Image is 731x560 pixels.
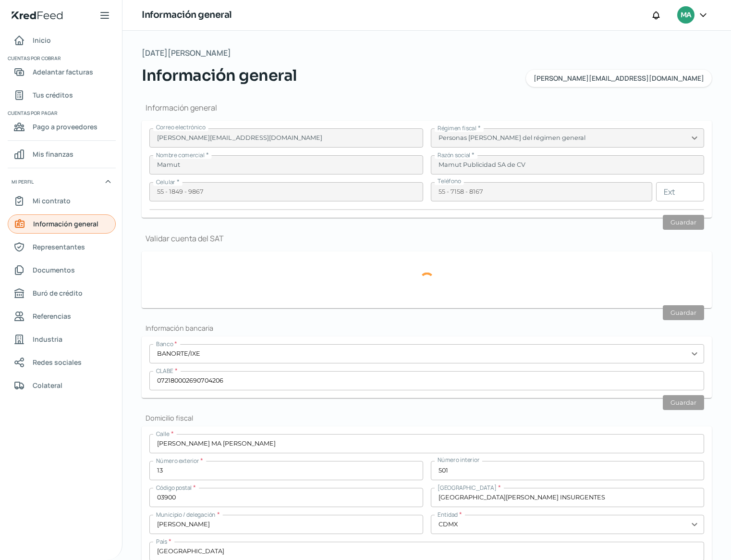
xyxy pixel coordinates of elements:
[33,89,73,101] span: Tus créditos
[156,430,170,438] span: Calle
[663,395,704,410] button: Guardar
[33,148,73,160] span: Mis finanzas
[156,340,173,348] span: Banco
[438,484,497,492] span: [GEOGRAPHIC_DATA]
[33,241,85,253] span: Representantes
[8,330,116,349] a: Industria
[8,261,116,280] a: Documentos
[8,376,116,395] a: Colateral
[156,367,173,375] span: CLABE
[156,151,205,159] span: Nombre comercial
[8,109,114,117] span: Cuentas por pagar
[8,214,116,234] a: Información general
[142,413,712,423] h2: Domicilio fiscal
[33,66,93,78] span: Adelantar facturas
[156,537,167,546] span: País
[156,457,199,465] span: Número exterior
[33,264,75,276] span: Documentos
[33,333,62,345] span: Industria
[33,195,71,207] span: Mi contrato
[33,34,51,46] span: Inicio
[438,124,476,132] span: Régimen fiscal
[438,177,461,185] span: Teléfono
[12,177,34,186] span: Mi perfil
[8,145,116,164] a: Mis finanzas
[156,510,216,519] span: Municipio / delegación
[142,102,712,113] h1: Información general
[8,307,116,326] a: Referencias
[663,305,704,320] button: Guardar
[142,8,232,22] h1: Información general
[8,62,116,82] a: Adelantar facturas
[156,484,192,492] span: Código postal
[33,121,97,133] span: Pago a proveedores
[33,310,71,322] span: Referencias
[142,64,297,87] span: Información general
[33,356,82,368] span: Redes sociales
[8,86,116,105] a: Tus créditos
[8,191,116,211] a: Mi contrato
[8,237,116,257] a: Representantes
[438,510,458,519] span: Entidad
[8,117,116,137] a: Pago a proveedores
[8,31,116,50] a: Inicio
[33,379,62,391] span: Colateral
[681,10,691,21] span: MA
[8,284,116,303] a: Buró de crédito
[142,46,231,60] span: [DATE][PERSON_NAME]
[663,215,704,230] button: Guardar
[8,353,116,372] a: Redes sociales
[33,287,83,299] span: Buró de crédito
[142,324,712,333] h2: Información bancaria
[142,233,712,244] h1: Validar cuenta del SAT
[156,123,206,131] span: Correo electrónico
[438,151,470,159] span: Razón social
[156,178,175,186] span: Celular
[33,218,98,230] span: Información general
[534,75,704,82] span: [PERSON_NAME][EMAIL_ADDRESS][DOMAIN_NAME]
[8,54,114,62] span: Cuentas por cobrar
[438,456,479,464] span: Número interior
